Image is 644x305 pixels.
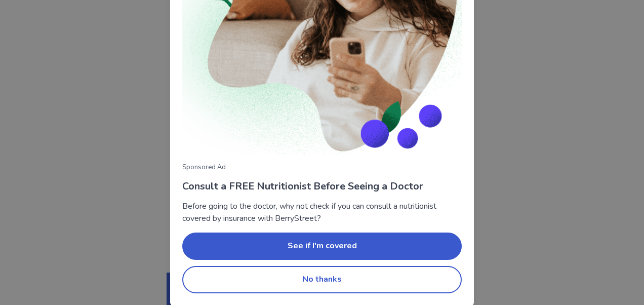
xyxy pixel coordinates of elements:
p: Consult a FREE Nutritionist Before Seeing a Doctor [182,179,462,194]
button: See if I'm covered [182,233,462,260]
button: No thanks [182,266,462,293]
p: Before going to the doctor, why not check if you can consult a nutritionist covered by insurance ... [182,200,462,224]
p: Sponsored Ad [182,163,462,173]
